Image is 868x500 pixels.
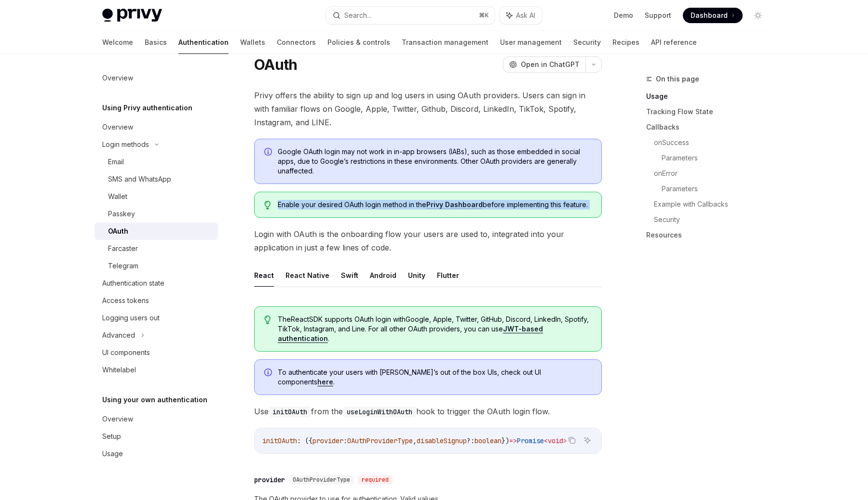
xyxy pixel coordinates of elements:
button: Search...⌘K [326,7,495,24]
div: Overview [102,72,133,84]
div: Logging users out [102,312,160,324]
a: Wallets [240,31,265,54]
a: Wallet [95,188,218,205]
span: Open in ChatGPT [521,60,580,69]
div: required [358,475,393,485]
span: Use from the hook to trigger the OAuth login flow. [254,405,602,418]
span: Enable your desired OAuth login method in the before implementing this feature. [278,200,592,210]
button: React [254,264,274,287]
div: Access tokens [102,295,149,306]
a: Transaction management [402,31,488,54]
button: Ask AI [581,434,594,447]
span: On this page [656,73,699,85]
a: onSuccess [654,135,773,150]
a: Overview [95,69,218,87]
a: OAuth [95,223,218,240]
a: Overview [95,118,218,136]
a: Usage [646,89,773,104]
span: : [343,436,347,445]
a: Farcaster [95,240,218,257]
code: useLoginWithOAuth [343,407,416,417]
svg: Tip [264,316,271,324]
span: ?: [467,436,475,445]
a: Tracking Flow State [646,104,773,119]
button: Unity [408,264,425,287]
div: Advanced [102,329,135,341]
a: Demo [614,11,633,20]
span: disableSignup [417,436,467,445]
a: Authentication state [95,275,218,292]
h1: OAuth [254,56,297,73]
div: Passkey [108,208,135,220]
span: To authenticate your users with [PERSON_NAME]’s out of the box UIs, check out UI components . [278,368,592,387]
span: }) [502,436,509,445]
a: Welcome [102,31,133,54]
a: Parameters [662,181,773,197]
a: Support [645,11,671,20]
div: provider [254,475,285,485]
svg: Tip [264,201,271,210]
div: Telegram [108,260,138,272]
span: => [509,436,517,445]
span: OAuthProviderType [347,436,413,445]
div: Overview [102,413,133,425]
button: Copy the contents from the code block [566,434,578,447]
div: UI components [102,347,150,358]
a: Email [95,153,218,171]
span: Google OAuth login may not work in in-app browsers (IABs), such as those embedded in social apps,... [278,147,592,176]
a: Security [573,31,601,54]
span: The React SDK supports OAuth login with Google, Apple, Twitter, GitHub, Discord, LinkedIn, Spotif... [278,315,592,343]
a: Callbacks [646,119,773,135]
a: here [317,378,333,386]
a: Recipes [612,31,639,54]
a: Policies & controls [327,31,390,54]
div: Search... [344,10,371,21]
span: Dashboard [691,11,728,20]
span: Promise [517,436,544,445]
a: Whitelabel [95,361,218,379]
a: Dashboard [683,8,743,23]
div: Farcaster [108,243,138,254]
button: Swift [341,264,358,287]
div: Usage [102,448,123,460]
code: initOAuth [269,407,311,417]
button: React Native [285,264,329,287]
span: > [563,436,567,445]
h5: Using Privy authentication [102,102,192,114]
div: Setup [102,431,121,442]
span: Ask AI [516,11,535,20]
div: SMS and WhatsApp [108,173,171,185]
a: SMS and WhatsApp [95,171,218,188]
a: Connectors [277,31,316,54]
button: Toggle dark mode [750,8,766,23]
a: Basics [145,31,167,54]
button: Open in ChatGPT [503,56,585,73]
div: Authentication state [102,277,164,289]
button: Ask AI [500,7,542,24]
a: Parameters [662,150,773,166]
a: Logging users out [95,309,218,327]
span: Privy offers the ability to sign up and log users in using OAuth providers. Users can sign in wit... [254,89,602,129]
svg: Info [264,368,274,378]
div: OAuth [108,225,128,237]
a: Setup [95,428,218,445]
button: Android [370,264,396,287]
a: Overview [95,410,218,428]
span: , [413,436,417,445]
span: Login with OAuth is the onboarding flow your users are used to, integrated into your application ... [254,227,602,254]
a: UI components [95,344,218,361]
a: Security [654,212,773,227]
span: initOAuth [262,436,297,445]
div: Login methods [102,139,149,150]
h5: Using your own authentication [102,394,207,406]
span: ⌘ K [479,12,489,19]
button: Flutter [437,264,459,287]
span: boolean [475,436,502,445]
span: < [544,436,548,445]
div: Wallet [108,191,127,202]
img: light logo [102,9,162,22]
a: Telegram [95,257,218,275]
span: void [548,436,563,445]
a: Example with Callbacks [654,197,773,212]
a: Authentication [178,31,229,54]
